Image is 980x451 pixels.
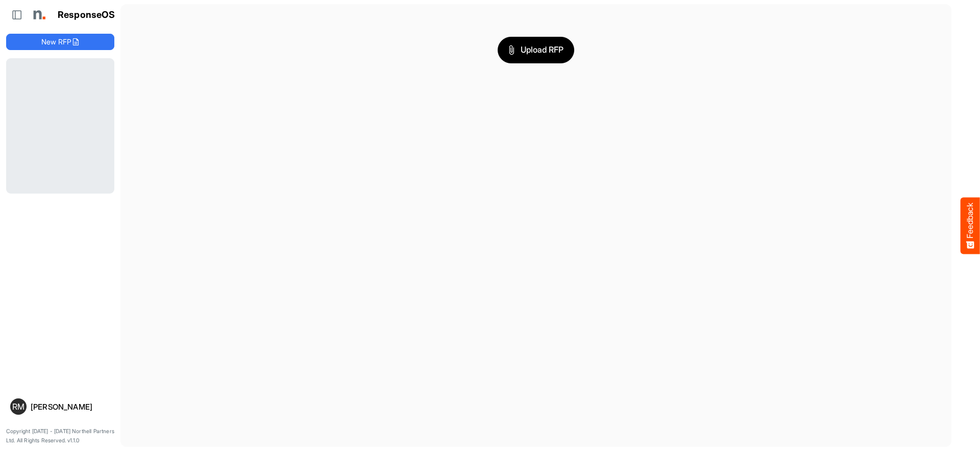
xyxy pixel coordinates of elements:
[6,34,114,50] button: New RFP
[31,403,110,411] div: [PERSON_NAME]
[6,427,114,445] p: Copyright [DATE] - [DATE] Northell Partners Ltd. All Rights Reserved. v1.1.0
[498,37,574,63] button: Upload RFP
[961,197,980,254] button: Feedback
[28,5,48,25] img: Northell
[6,58,114,194] div: Loading...
[12,402,24,411] span: RM
[58,10,115,20] h1: ResponseOS
[508,43,563,57] span: Upload RFP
